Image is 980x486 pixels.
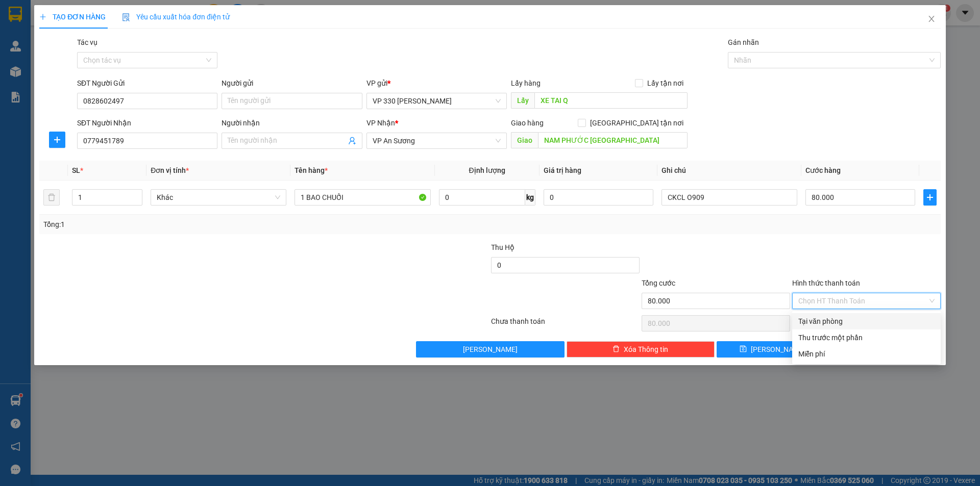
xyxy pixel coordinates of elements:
[96,71,202,86] div: 400.000
[373,93,501,109] span: VP 330 Lê Duẫn
[740,345,747,353] span: save
[295,189,430,206] input: VD: Bàn, Ghế
[9,9,90,33] div: VP 330 [PERSON_NAME]
[77,117,217,129] div: SĐT Người Nhận
[751,344,805,355] span: [PERSON_NAME]
[612,345,620,353] span: delete
[151,166,189,174] span: Đơn vị tính
[792,279,860,287] label: Hình thức thanh toán
[9,10,24,20] span: Gửi:
[798,348,935,360] div: Miễn phí
[544,189,653,206] input: 0
[511,119,544,127] span: Giao hàng
[624,344,668,355] span: Xóa Thông tin
[798,332,935,343] div: Thu trước một phần
[657,161,801,181] th: Ghi chú
[97,32,201,46] div: 0364363123
[661,189,797,206] input: Ghi Chú
[469,166,505,174] span: Định lượng
[490,316,641,334] div: Chưa thanh toán
[97,52,112,62] span: DĐ:
[728,38,759,46] label: Gán nhãn
[366,78,507,89] div: VP gửi
[77,78,217,89] div: SĐT Người Gửi
[43,219,378,230] div: Tổng: 1
[805,166,841,174] span: Cước hàng
[295,166,328,174] span: Tên hàng
[525,189,535,206] span: kg
[373,133,501,148] span: VP An Sương
[463,344,518,355] span: [PERSON_NAME]
[924,193,936,201] span: plus
[72,166,80,174] span: SL
[112,46,150,64] span: CX34
[77,38,97,46] label: Tác vụ
[97,9,122,19] span: Nhận:
[491,243,514,251] span: Thu Hộ
[798,316,935,327] div: Tại văn phòng
[416,341,565,357] button: [PERSON_NAME]
[50,136,65,144] span: plus
[567,341,715,357] button: deleteXóa Thông tin
[586,117,688,129] span: [GEOGRAPHIC_DATA] tận nơi
[122,13,130,21] img: icon
[348,137,356,145] span: user-add
[917,5,946,34] button: Close
[366,119,395,127] span: VP Nhận
[511,79,541,87] span: Lấy hàng
[43,189,60,206] button: delete
[538,132,688,148] input: Dọc đường
[39,13,106,21] span: TẠO ĐƠN HÀNG
[9,33,90,47] div: 0979729747
[534,92,688,109] input: Dọc đường
[544,166,581,174] span: Giá trị hàng
[96,74,110,85] span: CC :
[717,341,827,357] button: save[PERSON_NAME]
[222,117,362,129] div: Người nhận
[511,132,538,148] span: Giao
[923,189,937,206] button: plus
[927,15,936,23] span: close
[157,190,280,205] span: Khác
[39,13,46,20] span: plus
[511,92,534,109] span: Lấy
[222,78,362,89] div: Người gửi
[122,13,230,21] span: Yêu cầu xuất hóa đơn điện tử
[49,132,65,148] button: plus
[97,9,201,32] div: [GEOGRAPHIC_DATA]
[642,279,675,287] span: Tổng cước
[23,47,83,65] span: XE TẢI Q
[643,78,688,89] span: Lấy tận nơi
[9,53,23,64] span: DĐ:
